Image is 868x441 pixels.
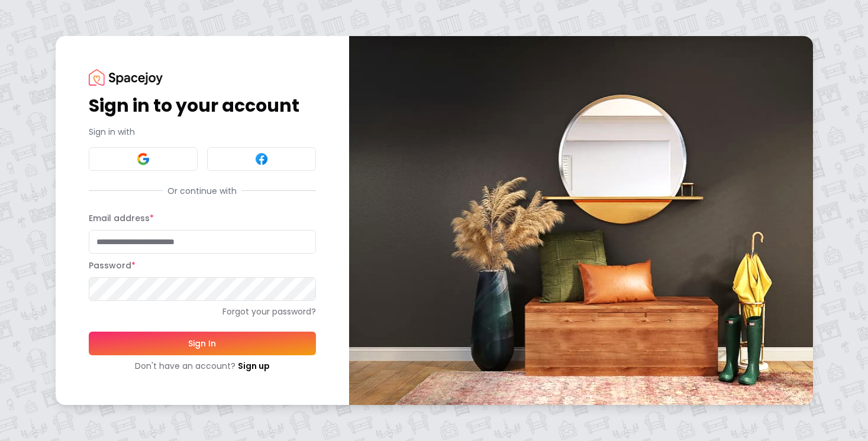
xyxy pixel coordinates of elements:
h1: Sign in to your account [89,95,316,116]
img: Google signin [136,152,150,166]
img: banner [349,36,813,404]
p: Sign in with [89,126,316,138]
img: Spacejoy Logo [89,69,163,85]
div: Don't have an account? [89,360,316,372]
label: Email address [89,212,154,224]
img: Facebook signin [254,152,269,166]
a: Sign up [238,360,270,372]
label: Password [89,260,135,271]
span: Or continue with [163,185,241,197]
button: Sign In [89,332,316,355]
a: Forgot your password? [89,306,316,317]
